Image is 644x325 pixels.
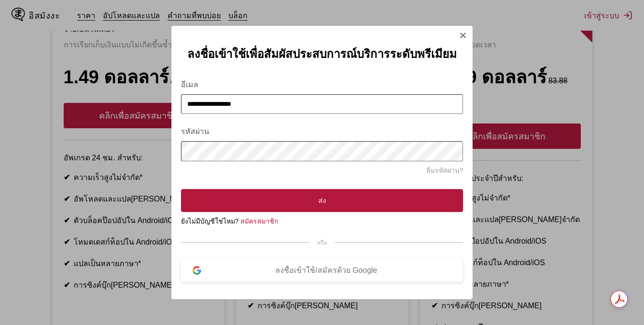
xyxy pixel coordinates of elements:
[187,47,457,60] font: ลงชื่อเข้าใช้เพื่อสัมผัสประสบการณ์บริการระดับพรีเมียม
[317,239,327,246] font: หรือ
[171,26,473,300] div: โหมดลงชื่อเข้าใช้
[181,258,463,282] button: ลงชื่อเข้าใช้/สมัครด้วย Google
[181,80,198,89] font: อีเมล
[240,217,278,225] a: สมัครสมาชิก
[181,217,239,225] font: ยังไม่มีบัญชีใช่ไหม?
[181,189,463,212] button: ส่ง
[192,266,201,275] img: โลโก้ Google
[426,167,463,174] a: ลืมรหัสผ่าน?
[275,266,377,274] font: ลงชื่อเข้าใช้/สมัครด้วย Google
[459,32,467,39] img: ปิด
[181,127,209,135] font: รหัสผ่าน
[318,197,326,204] font: ส่ง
